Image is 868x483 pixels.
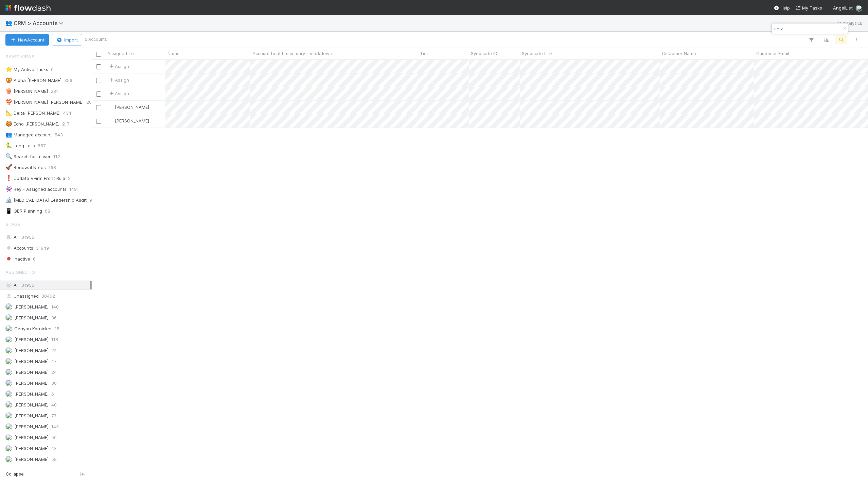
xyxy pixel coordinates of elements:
input: Toggle Row Selected [96,91,101,97]
span: 281 [51,87,58,96]
span: 434 [63,109,71,117]
span: Canyon Kornicker [14,326,52,331]
span: 0 [51,65,54,74]
span: 24 [51,368,57,377]
div: QBR Planning [5,207,42,215]
span: Assign [108,77,129,83]
span: Customer Name [662,50,696,57]
span: 73 [51,412,56,420]
span: Assigned To [107,50,134,57]
span: 🔍 [5,153,12,159]
span: 🍿 [5,88,12,94]
div: Help [774,4,790,11]
img: avatar_4aa8e4fd-f2b7-45ba-a6a5-94a913ad1fe4.png [5,369,12,376]
img: logo-inverted-e16ddd16eac7371096b0.svg [5,2,51,14]
span: [PERSON_NAME] [14,391,49,397]
span: 31955 [21,233,34,241]
img: avatar_d1f4bd1b-0b26-4d9b-b8ad-69b413583d95.png [5,325,12,332]
button: NewAccount [5,34,49,46]
span: [PERSON_NAME] [14,424,49,429]
div: My Active Tasks [5,65,48,74]
span: 356 [64,76,72,85]
div: Alpha [PERSON_NAME] [5,76,61,85]
span: Account health summary - markdown [252,50,332,57]
span: [PERSON_NAME] [14,315,49,320]
div: Renewal Notes [5,163,46,172]
span: Name [167,50,180,57]
input: Search... [773,24,841,33]
img: avatar_c597f508-4d28-4c7c-92e0-bd2d0d338f8e.png [108,104,114,110]
span: 143 [51,422,59,431]
span: [PERSON_NAME] [14,337,49,342]
span: [PERSON_NAME] [14,413,49,418]
div: Managed account [5,131,52,139]
span: ⭐ [5,66,12,72]
span: 217 [62,120,69,128]
span: Stage [5,217,20,231]
span: Tier [420,50,428,57]
div: Echo [PERSON_NAME] [5,120,59,128]
a: Analytics [836,19,863,27]
span: [PERSON_NAME] [115,118,149,123]
span: 30 [51,379,57,387]
span: My Tasks [796,5,822,11]
span: 118 [51,335,58,344]
span: 🐍 [5,143,12,148]
span: [PERSON_NAME] [14,348,49,353]
span: [PERSON_NAME] [14,380,49,386]
span: [PERSON_NAME] [14,359,49,364]
span: 🍄 [5,99,12,105]
span: 6 [51,390,54,398]
span: 168 [49,163,56,172]
span: 68 [45,207,50,215]
span: Collapse [6,471,24,477]
img: avatar_18c010e4-930e-4480-823a-7726a265e9dd.png [5,303,12,310]
span: 36 [51,314,57,322]
img: avatar_60e5bba5-e4c9-4ca2-8b5c-d649d5645218.png [5,336,12,343]
span: [PERSON_NAME] [14,304,49,310]
span: Inactive [5,255,30,263]
span: 👥 [5,20,12,26]
img: avatar_31a23b92-6f17-4cd3-bc91-ece30a602713.png [856,5,863,12]
div: Long-tails [5,141,35,150]
input: Toggle Row Selected [96,64,101,69]
span: 6 [33,255,36,263]
img: avatar_0a9e60f7-03da-485c-bb15-a40c44fcec20.png [108,118,114,123]
span: 112 [53,152,60,161]
span: 843 [55,131,63,139]
span: 1491 [69,185,79,194]
span: [PERSON_NAME] [115,104,149,110]
span: 47 [51,357,56,366]
span: [PERSON_NAME] [14,402,49,407]
span: [PERSON_NAME] [14,446,49,451]
img: avatar_d055a153-5d46-4590-b65c-6ad68ba65107.png [5,445,12,452]
input: Toggle Row Selected [96,119,101,124]
span: Assign [108,63,129,70]
img: avatar_8fe3758e-7d23-4e6b-a9f5-b81892974716.png [5,347,12,354]
img: avatar_6cb813a7-f212-4ca3-9382-463c76e0b247.png [5,358,12,365]
span: 657 [38,141,46,150]
img: avatar_ff7e9918-7236-409c-a6a1-0ae03a609409.png [5,401,12,408]
span: CRM > Accounts [14,20,67,27]
span: 🚀 [5,164,12,170]
input: Toggle All Rows Selected [96,52,101,57]
span: 📱 [5,208,12,214]
span: Assigned To [5,265,35,279]
span: 31955 [21,282,34,288]
div: All [5,281,90,289]
input: Toggle Row Selected [96,78,101,83]
span: 📐 [5,110,12,116]
span: 🥨 [5,77,12,83]
span: 🍪 [5,121,12,127]
img: avatar_462714f4-64db-4129-b9df-50d7d164b9fc.png [5,434,12,441]
span: 30462 [41,292,55,300]
span: ❗ [5,175,12,181]
div: Update VFirm Front Rule [5,174,65,183]
span: 👾 [5,186,12,192]
span: 🔬 [5,197,12,203]
span: Accounts [5,244,33,252]
span: Assign [108,90,129,97]
span: 203 [86,98,94,106]
div: All [5,233,90,241]
img: avatar_0a9e60f7-03da-485c-bb15-a40c44fcec20.png [5,456,12,463]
